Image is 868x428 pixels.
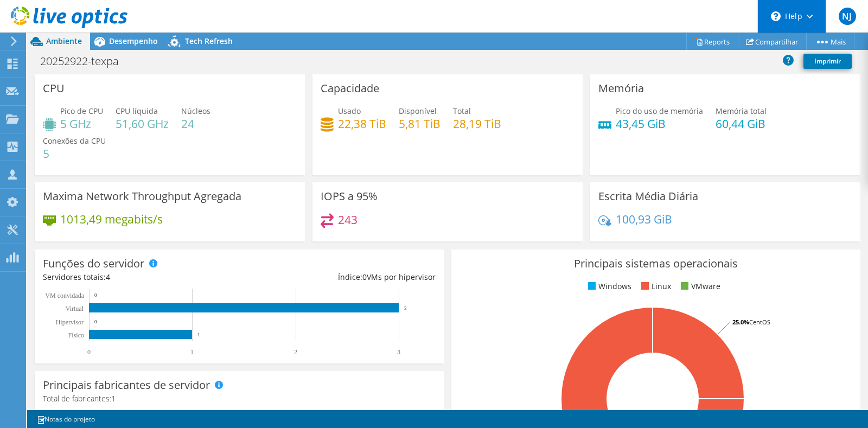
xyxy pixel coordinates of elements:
[185,36,233,46] span: Tech Refresh
[686,33,738,50] a: Reports
[598,190,698,202] h3: Escrita Média Diária
[109,36,158,46] span: Desempenho
[732,318,749,326] tspan: 25.0%
[43,379,210,391] h3: Principais fabricantes de servidor
[43,271,239,283] div: Servidores totais:
[181,118,210,130] h4: 24
[68,331,84,339] tspan: Físico
[749,318,770,326] tspan: CentOS
[294,348,297,356] text: 2
[116,106,158,116] span: CPU líquida
[716,118,767,130] h4: 60,44 GiB
[616,106,703,116] span: Pico do uso de memória
[771,11,781,21] svg: \n
[738,33,807,50] a: Compartilhar
[404,305,407,311] text: 3
[362,272,367,282] span: 0
[43,393,436,405] h4: Total de fabricantes:
[94,292,97,298] text: 0
[43,82,65,94] h3: CPU
[66,305,84,312] text: Virtual
[616,213,672,225] h4: 100,93 GiB
[338,106,361,116] span: Usado
[190,348,194,356] text: 1
[35,55,136,67] h1: 20252922-texpa
[106,272,110,282] span: 4
[43,136,106,146] span: Conexões da CPU
[321,190,378,202] h3: IOPS a 95%
[338,214,358,226] h4: 243
[397,348,400,356] text: 3
[399,118,441,130] h4: 5,81 TiB
[60,106,103,116] span: Pico de CPU
[598,82,644,94] h3: Memória
[678,280,720,292] li: VMware
[116,118,169,130] h4: 51,60 GHz
[585,280,631,292] li: Windows
[716,106,767,116] span: Memória total
[45,292,84,299] text: VM convidada
[639,280,671,292] li: Linux
[399,106,437,116] span: Disponível
[453,118,501,130] h4: 28,19 TiB
[56,318,84,326] text: Hipervisor
[453,106,471,116] span: Total
[839,8,856,25] span: NJ
[806,33,854,50] a: Mais
[803,54,852,69] a: Imprimir
[43,190,241,202] h3: Maxima Network Throughput Agregada
[197,332,200,337] text: 1
[94,319,97,324] text: 0
[60,118,103,130] h4: 5 GHz
[239,271,436,283] div: Índice: VMs por hipervisor
[43,148,106,159] h4: 5
[60,213,163,225] h4: 1013,49 megabits/s
[181,106,210,116] span: Núcleos
[43,258,144,270] h3: Funções do servidor
[46,36,82,46] span: Ambiente
[29,412,103,426] a: Notas do projeto
[459,258,852,270] h3: Principais sistemas operacionais
[616,118,703,130] h4: 43,45 GiB
[111,393,116,404] span: 1
[338,118,386,130] h4: 22,38 TiB
[321,82,379,94] h3: Capacidade
[87,348,91,356] text: 0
